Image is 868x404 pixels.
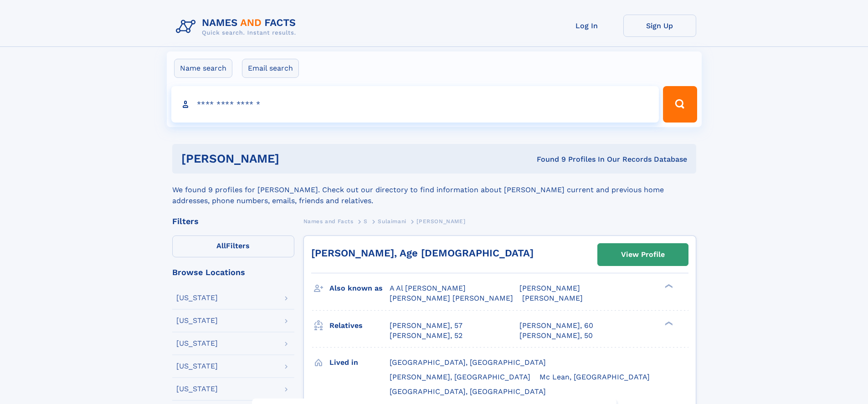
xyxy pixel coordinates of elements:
span: A Al [PERSON_NAME] [390,284,466,292]
span: [PERSON_NAME] [522,294,583,302]
button: Search Button [663,86,697,123]
a: [PERSON_NAME], 50 [519,331,593,341]
a: Names and Facts [303,215,354,227]
div: Browse Locations [172,268,294,276]
span: [PERSON_NAME] [416,218,465,225]
div: View Profile [621,244,665,265]
span: [PERSON_NAME] [PERSON_NAME] [390,294,513,302]
label: Filters [172,235,294,257]
a: Sign Up [623,15,696,37]
h1: [PERSON_NAME] [181,153,408,164]
div: [US_STATE] [176,340,218,347]
a: S [364,215,368,227]
span: Mc Lean, [GEOGRAPHIC_DATA] [539,373,650,381]
span: [PERSON_NAME], [GEOGRAPHIC_DATA] [390,373,530,381]
a: Sulaimani [378,215,406,227]
label: Name search [174,59,232,78]
a: Log In [550,15,623,37]
div: [US_STATE] [176,294,218,302]
input: search input [171,86,659,123]
span: [GEOGRAPHIC_DATA], [GEOGRAPHIC_DATA] [390,358,546,367]
img: Logo Names and Facts [172,15,303,39]
h3: Also known as [329,281,390,296]
div: [US_STATE] [176,385,218,393]
span: All [216,241,226,250]
a: [PERSON_NAME], 57 [390,321,462,331]
a: [PERSON_NAME], 60 [519,321,593,331]
h3: Lived in [329,355,390,370]
div: [US_STATE] [176,317,218,324]
h3: Relatives [329,318,390,333]
div: Filters [172,217,294,225]
a: View Profile [598,244,688,266]
div: ❯ [663,320,673,326]
div: ❯ [663,283,673,289]
label: Email search [242,59,299,78]
a: [PERSON_NAME], Age [DEMOGRAPHIC_DATA] [311,247,534,259]
a: [PERSON_NAME], 52 [390,331,462,341]
span: Sulaimani [378,218,406,225]
span: [PERSON_NAME] [519,284,580,292]
div: [US_STATE] [176,363,218,370]
span: S [364,218,368,225]
div: Found 9 Profiles In Our Records Database [408,154,687,164]
div: We found 9 profiles for [PERSON_NAME]. Check out our directory to find information about [PERSON_... [172,174,696,206]
span: [GEOGRAPHIC_DATA], [GEOGRAPHIC_DATA] [390,387,546,396]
